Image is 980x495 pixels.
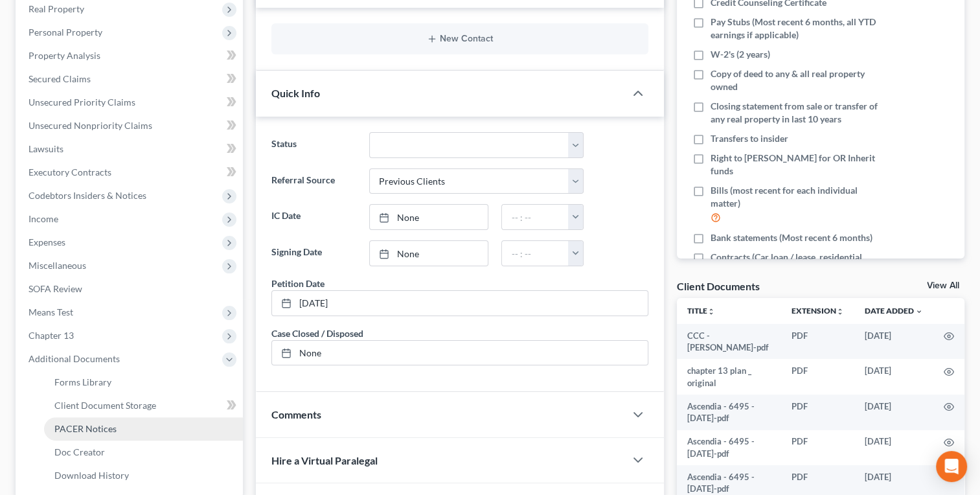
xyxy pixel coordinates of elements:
[502,205,569,229] input: -- : --
[44,441,243,464] a: Doc Creator
[28,27,102,38] span: Personal Property
[677,430,781,466] td: Ascendia - 6495 - [DATE]-pdf
[271,327,363,340] div: Case Closed / Disposed
[677,279,760,293] div: Client Documents
[711,251,882,277] span: Contracts (Car loan / lease, residential lease, furniture purchase / lease)
[28,306,73,317] span: Means Test
[265,168,362,194] label: Referral Source
[28,330,74,341] span: Chapter 13
[677,324,781,360] td: CCC - [PERSON_NAME]-pdf
[18,44,243,67] a: Property Analysis
[28,283,82,294] span: SOFA Review
[915,308,923,316] i: expand_more
[854,359,933,395] td: [DATE]
[44,394,243,417] a: Client Document Storage
[265,132,362,158] label: Status
[28,260,86,271] span: Miscellaneous
[854,324,933,360] td: [DATE]
[28,97,135,108] span: Unsecured Priority Claims
[44,417,243,441] a: PACER Notices
[927,281,959,290] a: View All
[28,3,84,14] span: Real Property
[936,451,967,482] div: Open Intercom Messenger
[28,50,100,61] span: Property Analysis
[18,161,243,184] a: Executory Contracts
[271,87,320,99] span: Quick Info
[18,91,243,114] a: Unsecured Priority Claims
[711,16,882,41] span: Pay Stubs (Most recent 6 months, all YTD earnings if applicable)
[44,464,243,487] a: Download History
[781,430,854,466] td: PDF
[18,277,243,301] a: SOFA Review
[54,423,117,434] span: PACER Notices
[502,241,569,266] input: -- : --
[28,353,120,364] span: Additional Documents
[54,470,129,481] span: Download History
[711,132,788,145] span: Transfers to insider
[28,236,65,247] span: Expenses
[854,430,933,466] td: [DATE]
[781,395,854,430] td: PDF
[265,240,362,266] label: Signing Date
[781,359,854,395] td: PDF
[54,400,156,411] span: Client Document Storage
[865,306,923,316] a: Date Added expand_more
[28,167,111,178] span: Executory Contracts
[711,231,872,244] span: Bank statements (Most recent 6 months)
[18,137,243,161] a: Lawsuits
[711,48,770,61] span: W-2's (2 years)
[677,359,781,395] td: chapter 13 plan _ original
[28,213,58,224] span: Income
[272,291,648,316] a: [DATE]
[854,395,933,430] td: [DATE]
[28,143,63,154] span: Lawsuits
[28,73,91,84] span: Secured Claims
[707,308,715,316] i: unfold_more
[54,376,111,387] span: Forms Library
[836,308,844,316] i: unfold_more
[711,184,882,210] span: Bills (most recent for each individual matter)
[265,204,362,230] label: IC Date
[271,277,325,290] div: Petition Date
[792,306,844,316] a: Extensionunfold_more
[271,408,321,420] span: Comments
[677,395,781,430] td: Ascendia - 6495 - [DATE]-pdf
[54,446,105,457] span: Doc Creator
[781,324,854,360] td: PDF
[272,341,648,365] a: None
[711,100,882,126] span: Closing statement from sale or transfer of any real property in last 10 years
[28,190,146,201] span: Codebtors Insiders & Notices
[370,241,488,266] a: None
[370,205,488,229] a: None
[711,67,882,93] span: Copy of deed to any & all real property owned
[687,306,715,316] a: Titleunfold_more
[711,152,882,178] span: Right to [PERSON_NAME] for OR Inherit funds
[28,120,152,131] span: Unsecured Nonpriority Claims
[18,67,243,91] a: Secured Claims
[271,454,378,466] span: Hire a Virtual Paralegal
[282,34,638,44] button: New Contact
[44,371,243,394] a: Forms Library
[18,114,243,137] a: Unsecured Nonpriority Claims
